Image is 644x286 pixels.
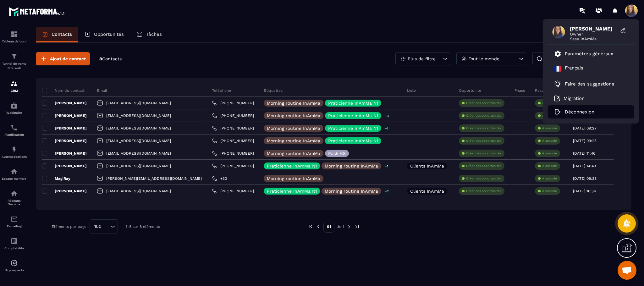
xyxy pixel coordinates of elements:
span: Contacts [102,56,122,61]
img: automations [10,146,18,153]
img: logo [9,6,65,17]
p: Réseaux Sociaux [2,199,27,206]
p: Opportunités [94,31,124,37]
p: Créer des opportunités [466,189,501,193]
p: [DATE] 09:25 [573,139,597,143]
a: [PHONE_NUMBER] [212,126,254,131]
a: +33 [212,176,227,181]
p: Migration [564,96,585,101]
p: Créer des opportunités [466,151,501,156]
p: Étiquettes [264,88,283,93]
p: À associe [542,113,557,118]
p: IA prospects [2,268,27,272]
img: prev [316,224,321,229]
a: Contacts [36,27,78,42]
input: Search for option [104,223,109,230]
span: Ajout de contact [50,56,86,62]
a: Opportunités [78,27,130,42]
a: Migration [554,95,585,102]
a: accountantaccountantComptabilité [2,233,27,255]
p: Tâches [146,31,162,37]
p: Paramètres généraux [565,51,613,57]
img: next [354,224,360,229]
p: Faire des suggestions [565,81,614,87]
p: Comptabilité [2,246,27,250]
p: Praticienne InAmMa N1 [267,164,317,168]
p: Créer des opportunités [466,101,501,105]
p: Pack 6S [328,151,346,156]
img: scheduler [10,124,18,131]
img: formation [10,30,18,38]
p: Tout le monde [469,57,499,61]
p: [PERSON_NAME] [42,138,87,143]
p: [PERSON_NAME] [42,101,87,106]
span: Sasu InAmMa [570,36,617,41]
p: 01 [323,221,334,233]
p: +1 [383,163,390,169]
p: À associe [542,126,557,130]
p: Email [97,88,107,93]
p: +1 [383,125,390,132]
p: À associe [542,139,557,143]
p: Morning routine InAmMa [267,126,320,130]
a: Ouvrir le chat [618,261,636,280]
p: E-mailing [2,224,27,228]
a: [PHONE_NUMBER] [212,138,254,143]
a: automationsautomationsEspace membre [2,163,27,185]
img: prev [308,224,313,229]
a: [PHONE_NUMBER] [212,163,254,168]
a: [PHONE_NUMBER] [212,113,254,118]
p: [DATE] 09:38 [573,176,597,181]
a: Paramètres généraux [554,50,613,58]
img: email [10,215,18,223]
a: automationsautomationsWebinaire [2,97,27,119]
p: Praticienne InAmMa N1 [328,139,378,143]
p: Espace membre [2,177,27,180]
a: social-networksocial-networkRéseaux Sociaux [2,185,27,211]
p: À associe [542,101,557,105]
p: Créer des opportunités [466,176,501,181]
p: [DATE] 14:49 [573,164,596,168]
p: Praticienne InAmMa N1 [328,101,378,105]
button: Ajout de contact [36,52,90,65]
p: Praticienne InAmMa N1 [267,189,317,193]
p: Liste [407,88,416,93]
img: accountant [10,237,18,245]
a: Tâches [130,27,168,42]
img: automations [10,168,18,175]
p: de 1 [337,224,344,229]
p: Français [565,65,583,73]
p: Morning routine InAmMa [325,189,378,193]
p: Morning routine InAmMa [267,151,320,156]
p: Nom du contact [42,88,85,93]
a: emailemailE-mailing [2,211,27,233]
p: À associe [542,176,557,181]
span: 100 [92,223,104,230]
p: [PERSON_NAME] [42,189,87,194]
p: [DATE] 11:46 [573,151,595,156]
p: Contacts [52,31,72,37]
p: Automatisations [2,155,27,158]
p: Morning routine InAmMa [267,113,320,118]
p: 8 [99,56,122,62]
p: [PERSON_NAME] [42,126,87,131]
div: Search for option [90,219,118,234]
p: À associe [542,164,557,168]
p: +3 [383,113,391,119]
p: À associe [542,151,557,156]
p: [DATE] 16:36 [573,189,596,193]
img: formation [10,80,18,87]
span: [PERSON_NAME] [570,26,617,32]
p: [DATE] 09:27 [573,126,597,130]
p: Praticienne InAmMa N1 [328,126,378,130]
p: Morning routine InAmMa [267,101,320,105]
p: Téléphone [212,88,231,93]
a: formationformationTableau de bord [2,26,27,48]
a: formationformationCRM [2,75,27,97]
p: Clients InAmMa [410,164,444,168]
p: Créer des opportunités [466,113,501,118]
p: Tunnel de vente Site web [2,62,27,70]
p: Phase [515,88,525,93]
p: [PERSON_NAME] [42,113,87,118]
p: Déconnexion [565,109,594,115]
